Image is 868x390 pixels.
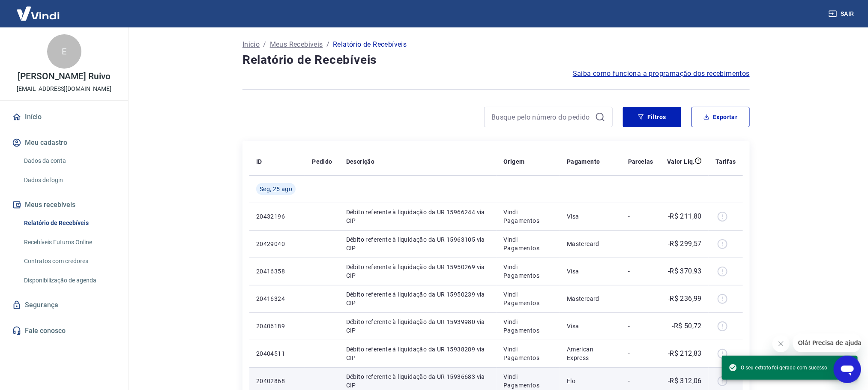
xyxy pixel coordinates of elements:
p: Pedido [312,157,332,166]
p: Vindi Pagamentos [503,372,553,390]
p: Elo [567,377,614,385]
a: Relatório de Recebíveis [21,214,118,232]
p: Vindi Pagamentos [503,290,553,307]
p: Débito referente à liquidação da UR 15939980 via CIP [346,318,490,335]
p: Vindi Pagamentos [503,235,553,252]
a: Início [10,108,118,126]
iframe: Fechar mensagem [772,335,790,352]
p: Vindi Pagamentos [503,263,553,280]
p: / [263,39,266,50]
a: Dados de login [21,171,118,189]
div: E [47,34,81,69]
p: ID [256,157,262,166]
p: Vindi Pagamentos [503,345,553,362]
p: - [628,212,653,221]
a: Início [242,39,260,50]
span: Seg, 25 ago [260,185,292,193]
p: -R$ 212,83 [668,348,702,359]
span: O seu extrato foi gerado com sucesso! [729,363,829,372]
p: -R$ 299,57 [668,239,702,249]
p: [PERSON_NAME] Ruivo [18,72,111,81]
p: Parcelas [628,157,653,166]
iframe: Botão para abrir a janela de mensagens [834,356,861,383]
p: 20402868 [256,377,298,385]
p: - [628,240,653,248]
p: -R$ 312,06 [668,376,702,386]
img: Vindi [10,0,66,27]
p: Visa [567,267,614,276]
button: Sair [827,6,858,22]
p: Valor Líq. [667,157,695,166]
p: 20416358 [256,267,298,276]
a: Disponibilização de agenda [21,272,118,289]
p: Vindi Pagamentos [503,318,553,335]
p: American Express [567,345,614,362]
h4: Relatório de Recebíveis [242,51,750,69]
button: Filtros [623,107,681,127]
button: Meu cadastro [10,133,118,152]
p: Débito referente à liquidação da UR 15950239 via CIP [346,290,490,307]
p: -R$ 50,72 [672,321,702,331]
a: Contratos com credores [21,252,118,270]
p: 20406189 [256,322,298,330]
p: -R$ 211,80 [668,211,702,222]
p: - [628,377,653,385]
p: Débito referente à liquidação da UR 15938289 via CIP [346,345,490,362]
p: Débito referente à liquidação da UR 15936683 via CIP [346,372,490,390]
a: Fale conosco [10,321,118,340]
a: Meus Recebíveis [270,39,323,50]
p: Vindi Pagamentos [503,208,553,225]
p: Débito referente à liquidação da UR 15963105 via CIP [346,235,490,252]
p: 20429040 [256,240,298,248]
p: Tarifas [715,157,736,166]
p: Origem [503,157,524,166]
a: Segurança [10,296,118,315]
p: -R$ 236,99 [668,294,702,304]
button: Exportar [691,107,750,127]
a: Dados da conta [21,152,118,170]
p: Visa [567,212,614,221]
p: Débito referente à liquidação da UR 15950269 via CIP [346,263,490,280]
button: Meus recebíveis [10,195,118,214]
p: - [628,267,653,276]
p: - [628,349,653,358]
p: [EMAIL_ADDRESS][DOMAIN_NAME] [17,84,111,93]
p: 20416324 [256,294,298,303]
p: 20404511 [256,349,298,358]
p: Relatório de Recebíveis [333,39,407,50]
p: - [628,322,653,330]
iframe: Mensagem da empresa [793,333,861,352]
p: / [326,39,329,50]
p: Débito referente à liquidação da UR 15966244 via CIP [346,208,490,225]
span: Olá! Precisa de ajuda? [5,6,72,13]
p: Mastercard [567,240,614,248]
a: Saiba como funciona a programação dos recebimentos [573,69,750,79]
a: Recebíveis Futuros Online [21,234,118,251]
input: Busque pelo número do pedido [491,111,592,123]
p: Pagamento [567,157,600,166]
p: Mastercard [567,294,614,303]
p: -R$ 370,93 [668,266,702,276]
p: Visa [567,322,614,330]
p: - [628,294,653,303]
p: 20432196 [256,212,298,221]
p: Descrição [346,157,375,166]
